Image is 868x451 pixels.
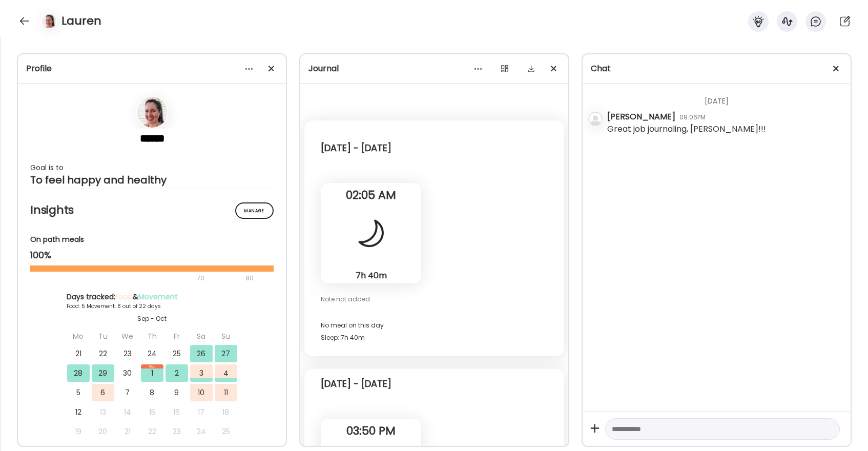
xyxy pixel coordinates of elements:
[116,327,139,345] div: We
[141,364,163,382] div: 1
[321,378,391,390] div: [DATE] - [DATE]
[607,111,675,123] div: [PERSON_NAME]
[67,423,90,440] div: 19
[30,249,274,261] div: 100%
[67,314,238,323] div: Sep - Oct
[215,327,237,345] div: Su
[67,403,90,421] div: 12
[26,63,278,75] div: Profile
[321,426,421,436] span: 03:50 PM
[166,327,188,345] div: Fr
[235,202,274,219] div: Manage
[308,63,560,75] div: Journal
[30,174,274,186] div: To feel happy and healthy
[141,327,163,345] div: Th
[141,403,163,421] div: 15
[607,84,842,111] div: [DATE]
[190,364,213,382] div: 3
[166,423,188,440] div: 23
[215,384,237,401] div: 11
[141,364,163,368] div: Oct
[166,384,188,401] div: 9
[92,403,114,421] div: 13
[116,423,139,440] div: 21
[67,327,90,345] div: Mo
[325,270,417,281] div: 7h 40m
[30,202,274,218] h2: Insights
[137,97,168,128] img: avatars%2FbDv86541nDhxdwMPuXsD4ZtcFAj1
[30,234,274,245] div: On path meals
[215,345,237,362] div: 27
[92,384,114,401] div: 6
[321,295,370,303] span: Note not added
[321,142,391,154] div: [DATE] - [DATE]
[679,113,706,122] div: 09:06PM
[321,191,421,200] span: 02:05 AM
[166,345,188,362] div: 25
[190,403,213,421] div: 17
[166,364,188,382] div: 2
[138,292,178,302] span: Movement
[588,112,603,126] img: bg-avatar-default.svg
[141,384,163,401] div: 8
[190,327,213,345] div: Sa
[607,123,766,135] div: Great job journaling, [PERSON_NAME]!!!
[92,327,114,345] div: Tu
[92,345,114,362] div: 22
[67,302,238,310] div: Food: 5 Movement: 8 out of 22 days
[190,384,213,401] div: 10
[42,14,56,28] img: avatars%2FbDv86541nDhxdwMPuXsD4ZtcFAj1
[92,364,114,382] div: 29
[244,272,255,284] div: 90
[92,423,114,440] div: 20
[215,364,237,382] div: 4
[115,292,133,302] span: Food
[116,345,139,362] div: 23
[321,319,548,344] div: No meal on this day Sleep: 7h 40m
[116,403,139,421] div: 14
[190,423,213,440] div: 24
[61,13,101,29] h4: Lauren
[30,161,274,174] div: Goal is to
[116,384,139,401] div: 7
[67,364,90,382] div: 28
[166,403,188,421] div: 16
[67,345,90,362] div: 21
[141,345,163,362] div: 24
[190,345,213,362] div: 26
[215,403,237,421] div: 18
[67,292,238,302] div: Days tracked: &
[116,364,139,382] div: 30
[591,63,842,75] div: Chat
[30,272,242,284] div: 70
[141,423,163,440] div: 22
[215,423,237,440] div: 25
[67,384,90,401] div: 5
